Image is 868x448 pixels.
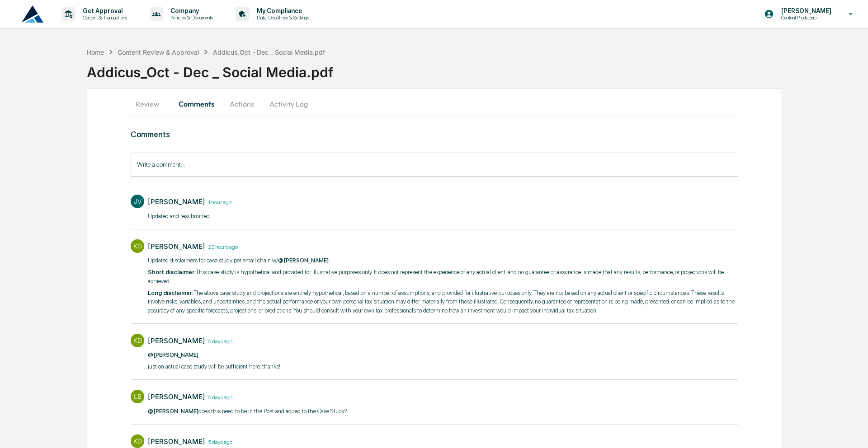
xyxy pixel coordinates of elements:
div: [PERSON_NAME] [148,437,205,446]
span: @[PERSON_NAME] [278,257,329,264]
div: KD [131,434,144,448]
button: Comments [171,93,222,115]
p: Get Approval [75,7,132,14]
iframe: Open customer support [839,418,863,443]
p: does this need to be in the Post and added to the Case Study?​ [148,407,347,416]
div: KD [131,334,144,347]
time: Friday, October 3, 2025 at 12:31:26 PM CDT [205,337,232,345]
div: Addicus_Oct - Dec _ Social Media.pdf [87,57,868,80]
div: [PERSON_NAME] [148,197,205,206]
button: Activity Log [262,93,315,115]
div: [PERSON_NAME] [148,242,205,251]
p: just on actual case study will be sufficient here. thanks!!​ [148,362,282,371]
div: [PERSON_NAME] [148,336,205,345]
div: KD [131,239,144,253]
p: My Compliance [250,7,314,14]
time: Friday, October 3, 2025 at 11:15:38 AM CDT [205,438,232,445]
time: Wednesday, October 8, 2025 at 9:40:52 AM CDT [205,198,231,205]
div: Addicus_Oct - Dec _ Social Media.pdf [213,48,325,56]
time: Tuesday, October 7, 2025 at 11:17:42 AM CDT [205,243,238,250]
div: LB [131,390,144,403]
p: This case study is hypothetical and provided for illustrative purposes only. It does not represen... [148,268,738,285]
p: Updated and resubmitted​ [148,212,231,221]
span: @[PERSON_NAME] [148,408,198,415]
p: [PERSON_NAME] [774,7,836,14]
time: Friday, October 3, 2025 at 11:39:46 AM CDT [205,393,232,401]
p: Company [163,7,217,14]
p: Content Producers [774,14,836,21]
button: Review [131,93,171,115]
span: @[PERSON_NAME] [148,351,198,358]
p: Policies & Documents [163,14,217,21]
p: The above case study and projections are entirely hypothetical, based on a number of assumptions,... [148,289,738,315]
p: Updated disclaimers for case study per email chain w/ : [148,256,738,265]
div: secondary tabs example [131,93,738,115]
button: Actions [222,93,262,115]
div: Content Review & Approval [118,48,199,56]
strong: Long disclaimer: [148,289,193,296]
h3: Comments [131,130,738,139]
p: Data, Deadlines & Settings [250,14,314,21]
div: Home [87,48,104,56]
strong: Short disclaimer: [148,269,196,275]
img: logo [22,5,43,23]
div: [PERSON_NAME] [148,392,205,401]
div: JV [131,195,144,208]
p: Content & Transactions [75,14,132,21]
